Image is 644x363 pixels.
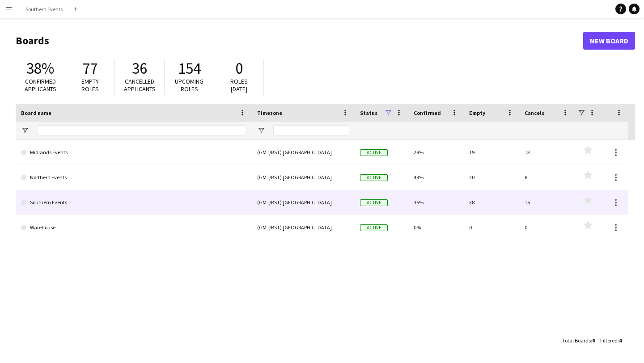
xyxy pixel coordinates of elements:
div: 0 [464,215,519,240]
input: Timezone Filter Input [273,125,349,136]
div: : [600,332,622,349]
span: Total Boards [562,337,591,344]
div: 19 [464,140,519,165]
div: 13 [519,140,575,165]
span: Status [360,110,377,116]
a: Midlands Events [21,140,246,165]
span: 6 [592,337,595,344]
span: Roles [DATE] [230,77,248,93]
div: 0% [408,215,464,240]
a: Warehouse [21,215,246,240]
a: Southern Events [21,190,246,215]
div: 49% [408,165,464,190]
span: 154 [178,59,201,78]
span: Cancelled applicants [124,77,156,93]
span: 36 [132,59,147,78]
span: Active [360,174,388,181]
div: 8 [519,165,575,190]
div: 20 [464,165,519,190]
div: (GMT/BST) [GEOGRAPHIC_DATA] [252,190,355,215]
input: Board name Filter Input [37,125,246,136]
span: Board name [21,110,51,116]
div: (GMT/BST) [GEOGRAPHIC_DATA] [252,165,355,190]
span: Active [360,149,388,156]
button: Open Filter Menu [21,127,29,135]
span: Filtered [600,337,618,344]
div: (GMT/BST) [GEOGRAPHIC_DATA] [252,140,355,165]
span: Empty roles [81,77,99,93]
div: 28% [408,140,464,165]
span: Confirmed [414,110,441,116]
span: Active [360,224,388,231]
span: 38% [26,59,54,78]
button: Open Filter Menu [257,127,265,135]
h1: Boards [16,34,583,47]
div: 0 [519,215,575,240]
span: Cancels [525,110,544,116]
span: 4 [619,337,622,344]
a: New Board [583,32,635,50]
div: (GMT/BST) [GEOGRAPHIC_DATA] [252,215,355,240]
button: Southern Events [18,0,70,18]
div: : [562,332,595,349]
span: Timezone [257,110,282,116]
span: Confirmed applicants [25,77,56,93]
div: 15 [519,190,575,215]
span: 0 [235,59,243,78]
div: 38 [464,190,519,215]
a: Northern Events [21,165,246,190]
span: Active [360,199,388,206]
div: 35% [408,190,464,215]
span: Empty [469,110,485,116]
span: Upcoming roles [175,77,203,93]
span: 77 [82,59,97,78]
